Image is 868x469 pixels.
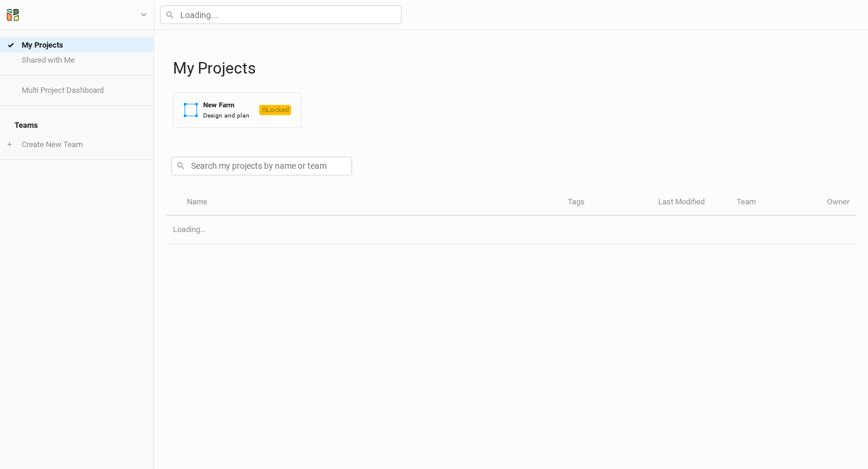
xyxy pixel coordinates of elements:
th: Team [730,190,820,216]
th: Owner [820,190,856,216]
th: Last Modified [652,190,730,216]
span: Locked [259,105,291,115]
div: Design and plan [203,111,250,120]
h1: My Projects [173,59,856,78]
h4: Teams [7,113,146,137]
td: Loading... [166,216,856,244]
input: Loading... [160,5,401,24]
input: Search my projects by name or team [171,157,352,175]
th: Name [180,190,561,216]
span: + [7,140,11,150]
button: New FarmDesign and planLocked [173,92,301,128]
th: Tags [561,190,652,216]
div: New Farm [203,100,250,110]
